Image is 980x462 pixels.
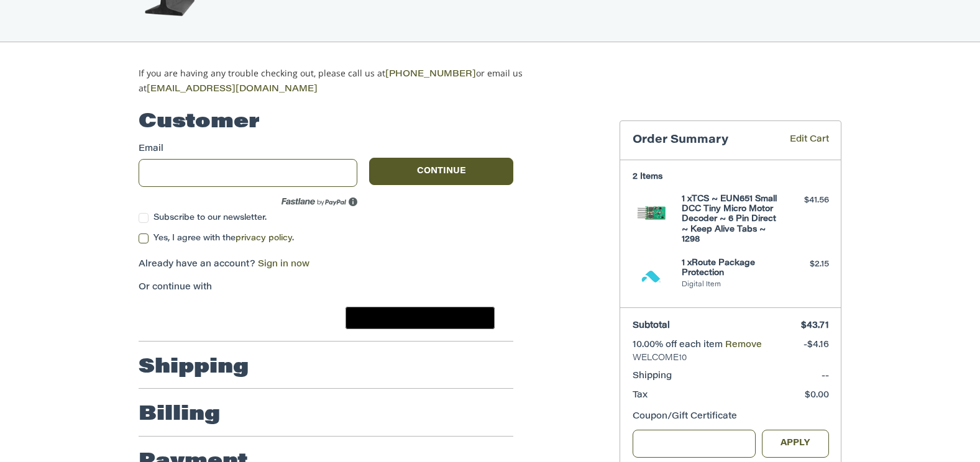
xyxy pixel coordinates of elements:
p: Or continue with [139,281,513,294]
h3: Order Summary [633,134,772,148]
span: Shipping [633,372,672,381]
input: Gift Certificate or Coupon Code [633,430,756,458]
span: $0.00 [805,391,829,400]
span: Tax [633,391,648,400]
div: $41.56 [780,194,829,207]
span: Subscribe to our newsletter. [153,214,267,222]
span: -- [822,372,829,381]
a: privacy policy [236,234,292,242]
button: Google Pay [346,307,495,329]
a: [PHONE_NUMBER] [385,70,476,79]
span: WELCOME10 [633,352,829,365]
span: -$4.16 [804,341,829,350]
h4: 1 x TCS ~ EUN651 Small DCC Tiny Micro Motor Decoder ~ 6 Pin Direct ~ Keep Alive Tabs ~ 1298 [682,194,777,245]
h2: Customer [139,110,260,135]
iframe: PayPal-paypal [135,307,228,329]
h4: 1 x Route Package Protection [682,258,777,279]
div: $2.15 [780,258,829,271]
a: Sign in now [258,260,309,269]
a: [EMAIL_ADDRESS][DOMAIN_NAME] [147,85,318,94]
span: Subtotal [633,322,670,330]
span: $43.71 [801,322,829,330]
p: Already have an account? [139,258,513,271]
p: If you are having any trouble checking out, please call us at or email us at [139,66,562,96]
h3: 2 Items [633,172,829,182]
button: Continue [369,158,513,185]
li: Digital Item [682,280,777,291]
iframe: PayPal-paylater [240,307,333,329]
div: Coupon/Gift Certificate [633,410,829,423]
a: Remove [725,341,762,350]
span: Yes, I agree with the . [153,234,294,242]
label: Email [139,143,357,156]
button: Apply [762,430,829,458]
a: Edit Cart [772,134,829,148]
h2: Billing [139,402,220,427]
span: 10.00% off each item [633,341,725,350]
h2: Shipping [139,355,249,380]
